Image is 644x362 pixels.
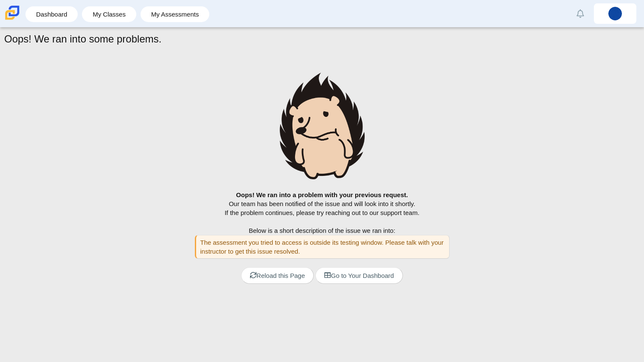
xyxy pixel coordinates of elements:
a: Go to Your Dashboard [315,267,402,284]
div: Our team has been notified of the issue and will look into it shortly. If the problem continues, ... [8,190,636,302]
a: Alerts [571,4,590,23]
div: The assessment you tried to access is outside its testing window. Please talk with your instructo... [195,235,450,259]
a: yassiel.riverarive.sJARle [594,3,636,24]
img: Carmen School of Science & Technology [3,4,21,22]
a: Dashboard [30,6,73,22]
a: My Assessments [145,6,205,22]
img: hedgehog-sad-large.png [280,73,365,179]
img: yassiel.riverarive.sJARle [608,7,622,20]
a: Reload this Page [241,267,314,284]
a: My Classes [86,6,132,22]
a: Carmen School of Science & Technology [3,16,21,23]
b: Oops! We ran into a problem with your previous request. [236,191,408,198]
h1: Oops! We ran into some problems. [4,32,161,46]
